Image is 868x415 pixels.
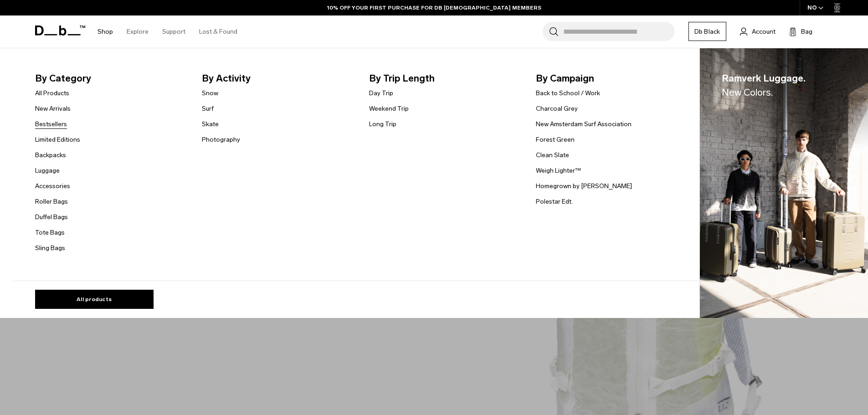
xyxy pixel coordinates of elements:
[202,71,354,86] span: By Activity
[789,26,812,37] button: Bag
[127,15,149,48] a: Explore
[35,104,71,113] a: New Arrivals
[35,197,68,206] a: Roller Bags
[536,166,581,175] a: Weigh Lighter™
[369,119,396,129] a: Long Trip
[162,15,185,48] a: Support
[536,197,573,206] a: Polestar Edt.
[536,135,575,144] a: Forest Green
[35,71,188,86] span: By Category
[327,4,541,12] a: 10% OFF YOUR FIRST PURCHASE FOR DB [DEMOGRAPHIC_DATA] MEMBERS
[98,15,113,48] a: Shop
[740,26,776,37] a: Account
[202,135,240,144] a: Photography
[35,228,65,237] a: Tote Bags
[202,88,218,98] a: Snow
[536,119,632,129] a: New Amsterdam Surf Association
[722,87,773,98] span: New Colors.
[369,88,393,98] a: Day Trip
[35,119,67,129] a: Bestsellers
[722,71,806,100] span: Ramverk Luggage.
[801,27,812,36] span: Bag
[369,104,409,113] a: Weekend Trip
[199,15,237,48] a: Lost & Found
[91,15,244,48] nav: Main Navigation
[536,104,578,113] a: Charcoal Grey
[35,290,154,309] a: All products
[35,150,66,160] a: Backpacks
[536,181,632,191] a: Homegrown by [PERSON_NAME]
[369,71,522,86] span: By Trip Length
[202,104,214,113] a: Surf
[536,150,569,160] a: Clean Slate
[35,166,60,175] a: Luggage
[688,22,726,41] a: Db Black
[202,119,219,129] a: Skate
[35,243,65,253] a: Sling Bags
[35,135,80,144] a: Limited Editions
[35,88,69,98] a: All Products
[35,212,68,222] a: Duffel Bags
[35,181,70,191] a: Accessories
[752,27,776,36] span: Account
[536,71,688,86] span: By Campaign
[536,88,600,98] a: Back to School / Work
